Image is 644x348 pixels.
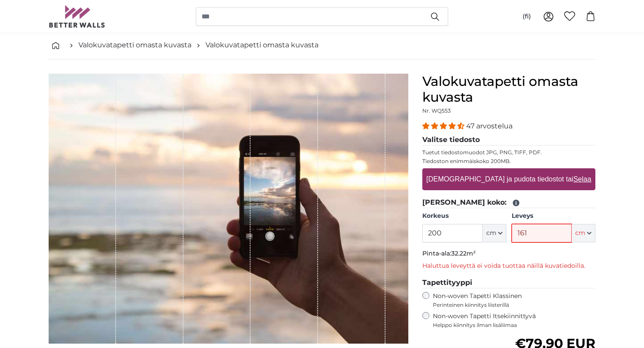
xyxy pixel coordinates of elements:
[422,197,595,208] legend: [PERSON_NAME] koko:
[422,74,595,105] h1: Valokuvatapetti omasta kuvasta
[422,149,595,156] p: Tuetut tiedostomuodot JPG, PNG, TIFF, PDF.
[486,229,496,238] span: cm
[433,312,595,329] label: Non-woven Tapetti Itsekiinnittyvä
[483,224,506,242] button: cm
[433,322,595,329] span: Helppo kiinnitys ilman lisäliimaa
[422,122,466,130] span: 4.38 stars
[423,170,594,188] label: [DEMOGRAPHIC_DATA] ja pudota tiedostot tai
[422,158,595,165] p: Tiedoston enimmäiskoko 200MB.
[49,31,595,60] nav: breadcrumbs
[422,135,595,146] legend: Valitse tiedosto
[451,249,476,257] span: 32.22m²
[516,9,538,25] button: (fi)
[205,40,318,50] a: Valokuvatapetti omasta kuvasta
[49,5,106,28] img: Betterwalls
[466,122,513,130] span: 47 arvostelua
[422,277,595,288] legend: Tapettityyppi
[575,229,585,238] span: cm
[573,175,591,183] u: Selaa
[422,212,506,220] label: Korkeus
[433,292,595,309] label: Non-woven Tapetti Klassinen
[572,224,595,242] button: cm
[512,212,595,220] label: Leveys
[422,262,595,270] p: Haluttua leveyttä ei voida tuottaa näillä kuvatiedoilla.
[422,107,451,114] span: Nr. WQ553
[78,40,191,50] a: Valokuvatapetti omasta kuvasta
[422,249,595,258] p: Pinta-ala:
[433,302,595,309] span: Perinteinen kiinnitys liisterillä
